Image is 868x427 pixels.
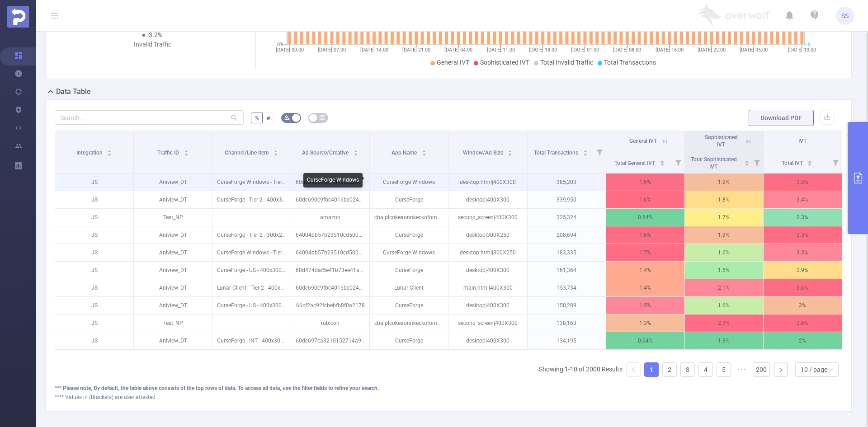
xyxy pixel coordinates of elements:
[276,47,304,53] tspan: [DATE] 00:00
[528,332,606,349] p: 134,195
[291,297,369,314] p: 66cf2ac92fcbebfb8f0a2178
[448,279,527,296] p: main.html|400X300
[55,174,133,191] p: JS
[105,40,199,49] div: Invalid Traffic
[508,152,513,155] i: icon: caret-down
[782,160,804,166] span: Total IVT
[480,59,529,66] span: Sophisticated IVT
[184,149,189,154] div: Sort
[685,174,763,191] p: 1.9%
[134,191,212,208] p: Aniview_DT
[798,138,807,144] span: IVT
[55,110,244,125] input: Search...
[629,138,657,144] span: General IVT
[606,332,684,349] p: 0.64%
[606,244,684,261] p: 1.7%
[134,262,212,279] p: Aniview_DT
[593,131,606,173] i: Filter menu
[448,332,527,349] p: desktop|400X300
[291,332,369,349] p: 60dc697ca3210152714a95ca
[663,363,676,376] a: 2
[660,159,665,164] div: Sort
[184,152,189,155] i: icon: caret-down
[448,297,527,314] p: desktop|400X300
[528,297,606,314] p: 150,289
[354,149,359,151] i: icon: caret-up
[717,362,731,377] li: 5
[807,159,812,162] i: icon: caret-up
[149,31,162,38] span: 3.2%
[764,314,842,332] p: 3.6%
[685,262,763,279] p: 1.5%
[744,162,749,165] i: icon: caret-down
[606,314,684,332] p: 1.3%
[212,262,291,279] p: CurseForge - US - 400x300 inside 400x600 - Domain
[463,150,505,156] span: Window/Ad Size
[764,226,842,244] p: 3.5%
[764,279,842,296] p: 3.6%
[212,174,291,191] p: CurseForge Windows - Tier 2 - 400x300 inside 400x600
[212,226,291,244] p: CurseForge - Tier 2 - 300x250 inside 400x600 new
[691,156,737,170] span: Total Sophisticated IVT
[705,134,738,148] span: Sophisticated IVT
[660,162,665,165] i: icon: caret-down
[744,159,749,162] i: icon: caret-up
[606,262,684,279] p: 1.4%
[55,244,133,261] p: JS
[212,297,291,314] p: CurseForge - US - 400x300 inside 400x600 - Domain
[212,191,291,208] p: CurseForge - Tier 2 - 400x300 inside 400x600 new
[534,150,580,156] span: Total Transactions
[528,191,606,208] p: 339,950
[644,362,659,377] li: 1
[583,149,588,154] div: Sort
[55,279,133,296] p: JS
[764,174,842,191] p: 3.5%
[764,332,842,349] p: 2%
[829,151,842,173] i: Filter menu
[606,209,684,226] p: 0.64%
[291,314,369,332] p: rubicon
[55,191,133,208] p: JS
[134,226,212,244] p: Aniview_DT
[801,363,827,376] div: 10 / page
[631,367,636,372] i: icon: left
[828,367,833,373] i: icon: down
[528,226,606,244] p: 208,694
[291,226,369,244] p: 64004bb57b23510cd500d3b6
[778,367,783,373] i: icon: right
[528,314,606,332] p: 138,163
[807,159,812,164] div: Sort
[55,297,133,314] p: JS
[76,150,104,156] span: Integration
[354,152,359,155] i: icon: caret-down
[212,332,291,349] p: CurseForge - INT - 400x300 inside 400x600 new
[448,191,527,208] p: desktop|400X300
[360,47,388,53] tspan: [DATE] 14:00
[606,174,684,191] p: 1.6%
[225,150,270,156] span: Channel/Line Item
[134,279,212,296] p: Aniview_DT
[774,362,788,377] li: Next Page
[698,362,713,377] li: 4
[606,226,684,244] p: 1.6%
[302,150,350,156] span: Ad Source/Creative
[528,209,606,226] p: 325,324
[539,362,623,377] li: Showing 1-10 of 2000 Results
[370,332,448,349] p: CurseForge
[740,47,768,53] tspan: [DATE] 05:00
[685,332,763,349] p: 1.3%
[614,160,656,166] span: Total General IVT
[291,244,369,261] p: 64004bb57b23510cd500d3b6
[613,47,641,53] tspan: [DATE] 08:00
[735,362,749,377] span: •••
[134,209,212,226] p: Test_NP
[303,173,363,188] div: CurseForge Windows
[134,332,212,349] p: Aniview_DT
[274,149,278,151] i: icon: caret-up
[370,174,448,191] p: CurseForge Windows
[184,149,189,151] i: icon: caret-up
[685,244,763,261] p: 1.6%
[7,6,29,28] img: Protected Media
[55,332,133,349] p: JS
[685,297,763,314] p: 1.6%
